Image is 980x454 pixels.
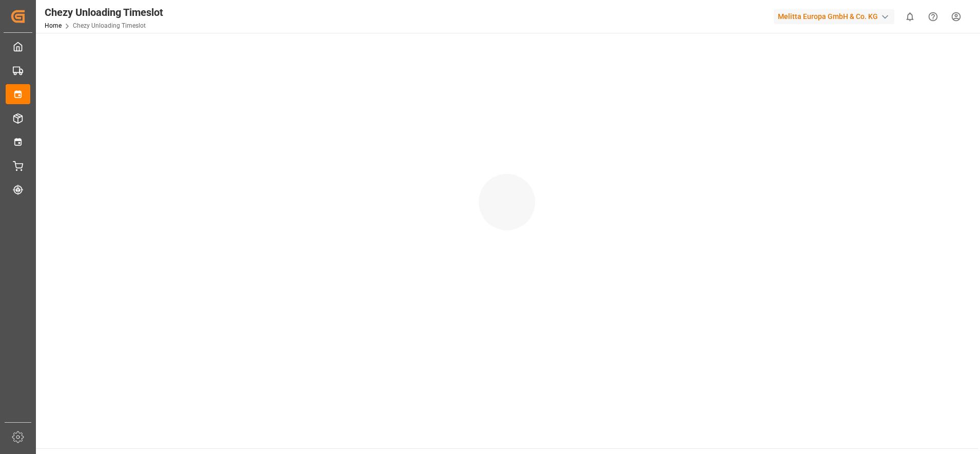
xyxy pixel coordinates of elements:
[45,5,163,20] div: Chezy Unloading Timeslot
[774,7,898,26] button: Melitta Europa GmbH & Co. KG
[922,5,945,28] button: Help Center
[774,9,894,24] div: Melitta Europa GmbH & Co. KG
[45,22,62,29] a: Home
[898,5,922,28] button: show 0 new notifications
